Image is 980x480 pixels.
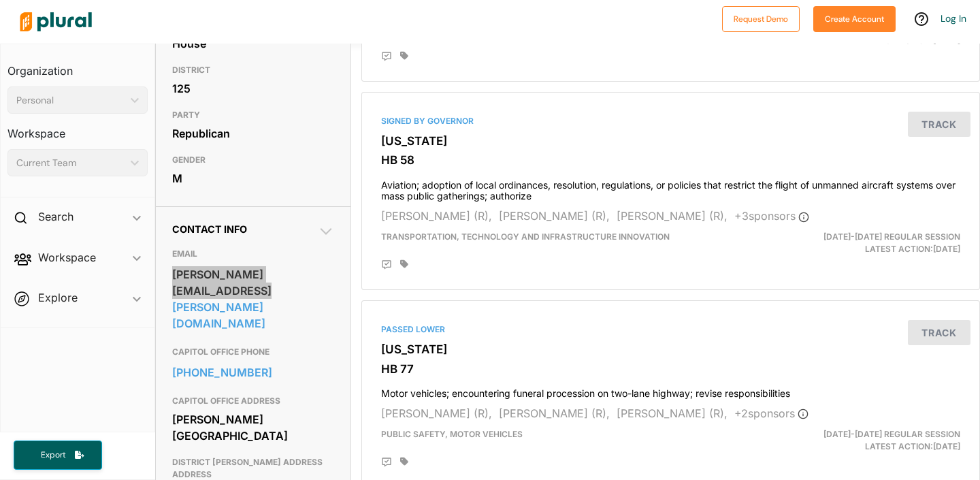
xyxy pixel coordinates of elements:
[499,406,610,420] span: [PERSON_NAME] (R),
[381,231,670,242] span: Transportation, Technology and Infrastructure Innovation
[823,231,960,242] span: [DATE]-[DATE] Regular Session
[172,107,334,123] h3: PARTY
[381,134,960,148] h3: [US_STATE]
[172,168,334,189] div: M
[381,173,960,203] h4: Aviation; adoption of local ordinances, resolution, regulations, or policies that restrict the fl...
[617,209,728,223] span: [PERSON_NAME] (R),
[172,223,247,235] span: Contact Info
[908,112,970,137] button: Track
[400,51,408,61] div: Add tags
[400,259,408,269] div: Add tags
[734,406,808,420] span: + 2 sponsor s
[381,342,960,356] h3: [US_STATE]
[941,12,966,25] a: Log In
[14,441,102,470] button: Export
[172,409,334,446] div: [PERSON_NAME][GEOGRAPHIC_DATA]
[172,62,334,78] h3: DISTRICT
[908,320,970,345] button: Track
[381,153,960,167] h3: HB 58
[617,406,728,420] span: [PERSON_NAME] (R),
[381,429,523,439] span: Public Safety, Motor Vehicles
[381,406,492,420] span: [PERSON_NAME] (R),
[813,6,896,32] button: Create Account
[734,209,809,223] span: + 3 sponsor s
[400,457,408,466] div: Add tags
[770,231,970,255] div: Latest Action: [DATE]
[172,362,334,383] a: [PHONE_NUMBER]
[7,114,148,144] h3: Workspace
[172,264,334,334] a: [PERSON_NAME][EMAIL_ADDRESS][PERSON_NAME][DOMAIN_NAME]
[381,259,392,270] div: Add Position Statement
[770,428,970,453] div: Latest Action: [DATE]
[381,457,392,468] div: Add Position Statement
[381,323,960,336] div: Passed Lower
[381,209,492,223] span: [PERSON_NAME] (R),
[381,381,960,400] h4: Motor vehicles; encountering funeral procession on two-lane highway; revise responsibilities
[172,152,334,168] h3: GENDER
[813,11,896,25] a: Create Account
[172,123,334,144] div: Republican
[7,51,148,81] h3: Organization
[722,6,800,32] button: Request Demo
[31,449,75,461] span: Export
[16,93,125,108] div: Personal
[172,344,334,360] h3: CAPITOL OFFICE PHONE
[172,393,334,409] h3: CAPITOL OFFICE ADDRESS
[16,156,125,170] div: Current Team
[381,362,960,376] h3: HB 77
[722,11,800,25] a: Request Demo
[381,115,960,127] div: Signed by Governor
[172,78,334,99] div: 125
[499,209,610,223] span: [PERSON_NAME] (R),
[172,246,334,262] h3: EMAIL
[823,429,960,439] span: [DATE]-[DATE] Regular Session
[381,51,392,62] div: Add Position Statement
[38,209,73,224] h2: Search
